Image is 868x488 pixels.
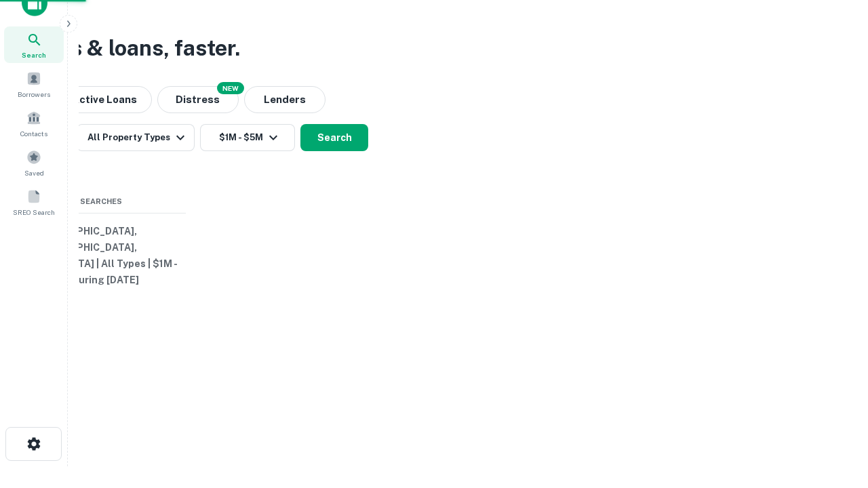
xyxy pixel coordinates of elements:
[217,82,244,94] div: NEW
[244,86,325,113] button: Lenders
[57,86,152,113] button: Active Loans
[77,124,195,151] button: All Property Types
[18,89,50,100] span: Borrowers
[4,144,64,181] a: Saved
[800,380,868,445] iframe: Chat Widget
[4,105,64,142] a: Contacts
[13,207,55,218] span: SREO Search
[22,49,46,60] span: Search
[20,128,47,139] span: Contacts
[4,184,64,220] a: SREO Search
[4,66,64,102] a: Borrowers
[300,124,368,151] button: Search
[157,86,239,113] button: Search distressed loans with lien and other non-mortgage details.
[200,124,295,151] button: $1M - $5M
[24,167,44,178] span: Saved
[4,26,64,63] a: Search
